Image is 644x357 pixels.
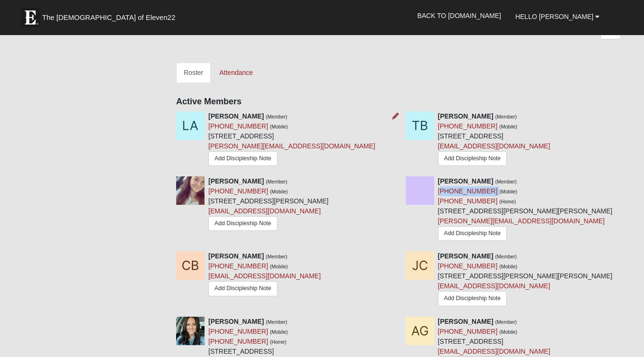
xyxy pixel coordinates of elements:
[176,97,621,107] h4: Active Members
[208,272,321,280] a: [EMAIL_ADDRESS][DOMAIN_NAME]
[208,207,321,215] a: [EMAIL_ADDRESS][DOMAIN_NAME]
[270,189,288,194] small: (Mobile)
[208,142,375,150] a: [PERSON_NAME][EMAIL_ADDRESS][DOMAIN_NAME]
[438,252,493,260] strong: [PERSON_NAME]
[266,114,287,119] small: (Member)
[208,112,264,120] strong: [PERSON_NAME]
[410,4,508,27] a: Back to [DOMAIN_NAME]
[208,187,268,195] a: [PHONE_NUMBER]
[438,142,550,150] a: [EMAIL_ADDRESS][DOMAIN_NAME]
[438,262,498,270] a: [PHONE_NUMBER]
[438,151,507,166] a: Add Discipleship Note
[266,254,287,259] small: (Member)
[208,177,264,185] strong: [PERSON_NAME]
[515,13,593,20] span: Hello [PERSON_NAME]
[176,63,211,82] a: Roster
[438,112,493,120] strong: [PERSON_NAME]
[266,179,287,184] small: (Member)
[499,124,517,129] small: (Mobile)
[438,291,507,306] a: Add Discipleship Note
[21,8,40,27] img: Eleven22 logo
[438,217,605,225] a: [PERSON_NAME][EMAIL_ADDRESS][DOMAIN_NAME]
[208,262,268,270] a: [PHONE_NUMBER]
[266,319,287,325] small: (Member)
[438,282,550,290] a: [EMAIL_ADDRESS][DOMAIN_NAME]
[208,328,268,335] a: [PHONE_NUMBER]
[270,329,288,335] small: (Mobile)
[208,281,277,296] a: Add Discipleship Note
[438,111,550,168] div: [STREET_ADDRESS]
[438,197,498,205] a: [PHONE_NUMBER]
[495,179,517,184] small: (Member)
[508,5,607,28] a: Hello [PERSON_NAME]
[438,318,493,325] strong: [PERSON_NAME]
[438,251,613,310] div: [STREET_ADDRESS][PERSON_NAME][PERSON_NAME]
[270,124,288,129] small: (Mobile)
[438,226,507,241] a: Add Discipleship Note
[208,122,268,130] a: [PHONE_NUMBER]
[499,329,517,335] small: (Mobile)
[499,264,517,269] small: (Mobile)
[438,177,493,185] strong: [PERSON_NAME]
[438,122,498,130] a: [PHONE_NUMBER]
[208,216,277,231] a: Add Discipleship Note
[208,176,329,233] div: [STREET_ADDRESS][PERSON_NAME]
[212,63,260,82] a: Attendance
[208,318,264,325] strong: [PERSON_NAME]
[270,339,286,345] small: (Home)
[208,151,277,166] a: Add Discipleship Note
[16,3,206,27] a: The [DEMOGRAPHIC_DATA] of Eleven22
[208,111,375,169] div: [STREET_ADDRESS]
[495,319,517,325] small: (Member)
[499,189,517,194] small: (Mobile)
[42,13,175,22] span: The [DEMOGRAPHIC_DATA] of Eleven22
[438,187,498,195] a: [PHONE_NUMBER]
[208,338,268,345] a: [PHONE_NUMBER]
[270,264,288,269] small: (Mobile)
[438,328,498,335] a: [PHONE_NUMBER]
[495,114,517,119] small: (Member)
[495,254,517,259] small: (Member)
[438,176,613,245] div: [STREET_ADDRESS][PERSON_NAME][PERSON_NAME]
[499,199,516,204] small: (Home)
[208,252,264,260] strong: [PERSON_NAME]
